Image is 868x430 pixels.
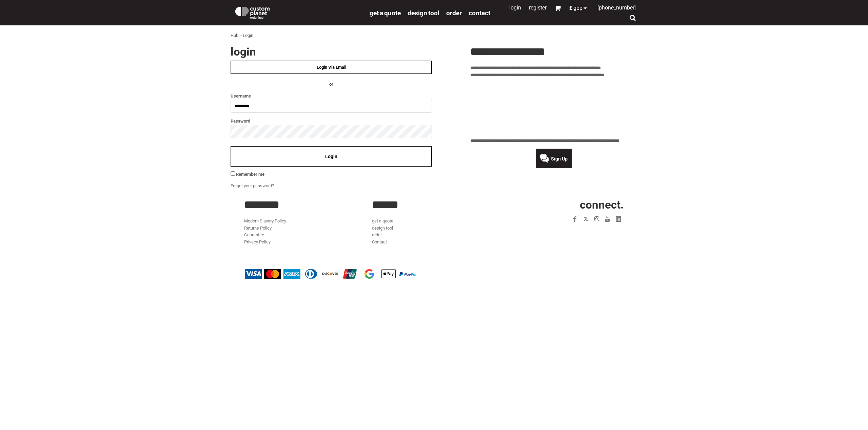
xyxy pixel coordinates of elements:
[231,92,432,100] label: Username
[470,83,637,133] iframe: Customer reviews powered by Trustpilot
[231,81,432,88] h4: OR
[234,5,271,19] img: Custom Planet
[231,117,432,125] label: Password
[244,225,272,231] a: Returns Policy
[500,199,624,210] h2: CONNECT.
[372,239,387,244] a: Contact
[283,269,300,279] img: American Express
[231,33,238,38] a: Hub
[446,9,462,17] a: order
[372,225,393,231] a: design tool
[244,218,286,223] a: Modern Slavery Policy
[372,232,382,237] a: order
[303,269,320,279] img: Diners Club
[239,32,242,39] div: >
[341,269,358,279] img: China UnionPay
[597,4,636,11] span: [PHONE_NUMBER]
[244,239,271,244] a: Privacy Policy
[408,9,439,17] span: design tool
[325,154,337,159] span: Login
[264,269,281,279] img: Mastercard
[361,269,378,279] img: Google Pay
[569,5,573,11] span: £
[244,232,264,237] a: Guarantee
[236,172,264,177] span: Remember me
[231,183,274,188] a: Forgot your password?
[551,156,568,162] span: Sign Up
[529,4,547,11] a: Register
[231,61,432,74] a: Login Via Email
[530,229,624,237] iframe: Customer reviews powered by Trustpilot
[446,9,462,17] span: order
[231,46,432,57] h2: Login
[469,9,490,17] a: Contact
[370,9,401,17] a: get a quote
[399,272,416,276] img: PayPal
[231,2,366,22] a: Custom Planet
[573,5,583,11] span: GBP
[408,9,439,17] a: design tool
[317,65,346,70] span: Login Via Email
[370,9,401,17] span: get a quote
[509,4,521,11] a: Login
[380,269,397,279] img: Apple Pay
[469,9,490,17] span: Contact
[231,171,235,176] input: Remember me
[245,269,262,279] img: Visa
[243,32,253,39] div: Login
[322,269,339,279] img: Discover
[372,218,393,223] a: get a quote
